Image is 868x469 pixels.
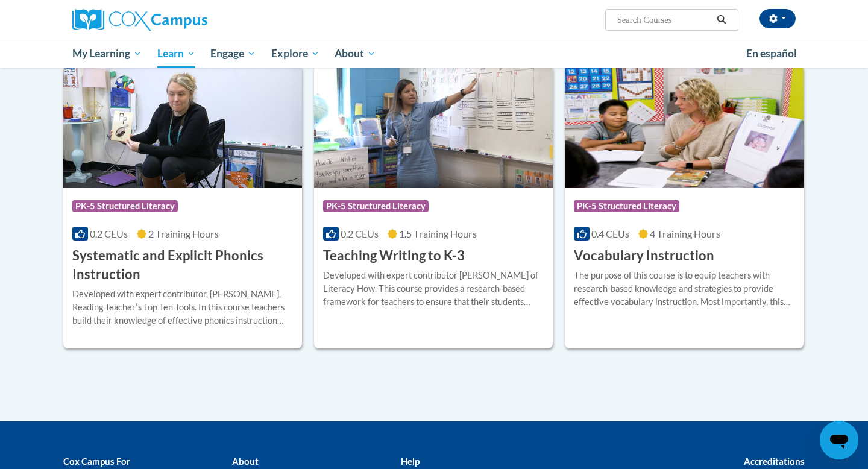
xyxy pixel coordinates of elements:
[72,9,301,31] a: Cox Campus
[574,269,794,309] div: The purpose of this course is to equip teachers with research-based knowledge and strategies to p...
[72,247,293,284] h3: Systematic and Explicit Phonics Instruction
[712,13,731,27] button: Search
[210,46,256,61] span: Engage
[54,40,814,68] div: Main menu
[271,46,319,61] span: Explore
[738,41,805,66] a: En español
[616,13,712,27] input: Search Courses
[401,456,420,467] b: Help
[335,46,376,61] span: About
[72,9,207,31] img: Cox Campus
[263,40,327,68] a: Explore
[72,288,293,327] div: Developed with expert contributor, [PERSON_NAME], Reading Teacherʹs Top Ten Tools. In this course...
[148,228,219,239] span: 2 Training Hours
[157,46,195,61] span: Learn
[203,40,263,68] a: Engage
[327,40,384,68] a: About
[72,46,142,61] span: My Learning
[314,65,553,188] img: Course Logo
[759,9,796,28] button: Account Settings
[232,456,259,467] b: About
[591,228,629,239] span: 0.4 CEUs
[565,65,804,188] img: Course Logo
[341,228,379,239] span: 0.2 CEUs
[314,65,553,348] a: Course LogoPK-5 Structured Literacy0.2 CEUs1.5 Training Hours Teaching Writing to K-3Developed wi...
[574,200,679,212] span: PK-5 Structured Literacy
[323,200,429,212] span: PK-5 Structured Literacy
[72,200,178,212] span: PK-5 Structured Literacy
[820,421,858,459] iframe: Button to launch messaging window
[574,247,714,265] h3: Vocabulary Instruction
[63,65,302,188] img: Course Logo
[323,269,544,309] div: Developed with expert contributor [PERSON_NAME] of Literacy How. This course provides a research-...
[650,228,720,239] span: 4 Training Hours
[323,247,465,265] h3: Teaching Writing to K-3
[64,40,149,68] a: My Learning
[399,228,477,239] span: 1.5 Training Hours
[63,456,130,467] b: Cox Campus For
[63,65,302,348] a: Course LogoPK-5 Structured Literacy0.2 CEUs2 Training Hours Systematic and Explicit Phonics Instr...
[565,65,804,348] a: Course LogoPK-5 Structured Literacy0.4 CEUs4 Training Hours Vocabulary InstructionThe purpose of ...
[746,47,797,60] span: En español
[744,456,805,467] b: Accreditations
[90,228,128,239] span: 0.2 CEUs
[149,40,203,68] a: Learn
